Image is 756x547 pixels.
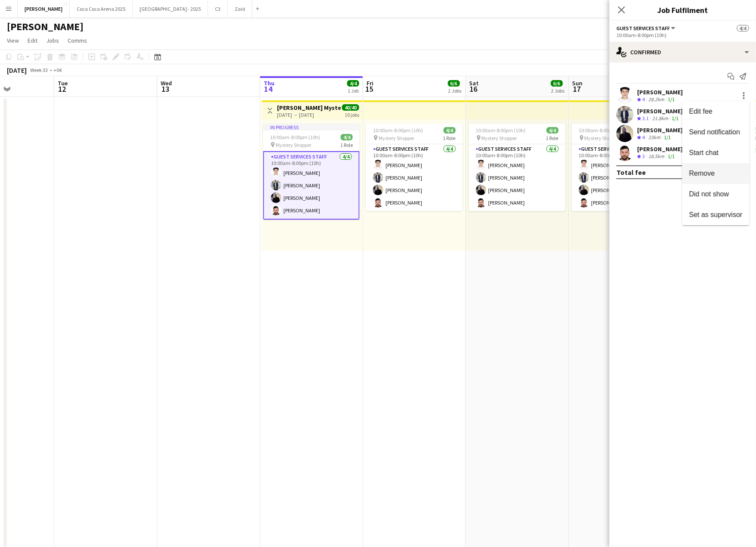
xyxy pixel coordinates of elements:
span: Did not show [689,190,729,198]
button: Remove [682,163,750,184]
button: Set as supervisor [682,205,750,225]
button: Start chat [682,143,750,163]
button: Send notification [682,122,750,143]
span: Start chat [689,149,719,156]
button: Edit fee [682,101,750,122]
span: Edit fee [689,108,712,115]
span: Set as supervisor [689,211,743,218]
span: Send notification [689,128,740,136]
span: Remove [689,170,715,177]
button: Did not show [682,184,750,205]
